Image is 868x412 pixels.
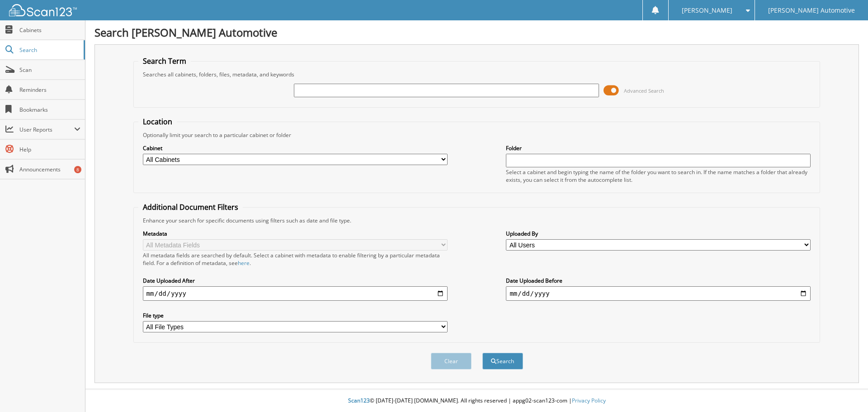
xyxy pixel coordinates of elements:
label: Folder [506,144,811,152]
button: Clear [431,353,472,369]
legend: Additional Document Filters [138,202,243,212]
span: [PERSON_NAME] Automotive [768,8,855,13]
span: User Reports [19,126,74,133]
div: All metadata fields are searched by default. Select a cabinet with metadata to enable filtering b... [143,251,448,267]
div: Enhance your search for specific documents using filters such as date and file type. [138,217,816,224]
div: Optionally limit your search to a particular cabinet or folder [138,131,816,139]
span: Help [19,146,80,153]
h1: Search [PERSON_NAME] Automotive [94,25,859,40]
div: Select a cabinet and begin typing the name of the folder you want to search in. If the name match... [506,168,811,184]
div: 8 [74,166,81,173]
label: Uploaded By [506,230,811,237]
button: Search [482,353,523,369]
span: Reminders [19,86,80,94]
label: Date Uploaded Before [506,277,811,284]
legend: Search Term [138,56,191,66]
label: Date Uploaded After [143,277,448,284]
label: File type [143,312,448,319]
label: Cabinet [143,144,448,152]
span: Bookmarks [19,106,80,114]
a: Privacy Policy [572,397,606,404]
span: Cabinets [19,26,80,34]
span: [PERSON_NAME] [682,8,732,13]
span: Announcements [19,166,80,173]
div: © [DATE]-[DATE] [DOMAIN_NAME]. All rights reserved | appg02-scan123-com | [85,390,868,412]
a: here [238,259,250,267]
img: scan123-logo-white.svg [9,4,77,16]
div: Searches all cabinets, folders, files, metadata, and keywords [138,71,816,78]
span: Scan123 [348,397,370,404]
span: Advanced Search [624,87,664,94]
span: Search [19,46,79,54]
input: end [506,286,811,301]
span: Scan [19,66,80,74]
legend: Location [138,117,177,127]
label: Metadata [143,230,448,237]
input: start [143,286,448,301]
